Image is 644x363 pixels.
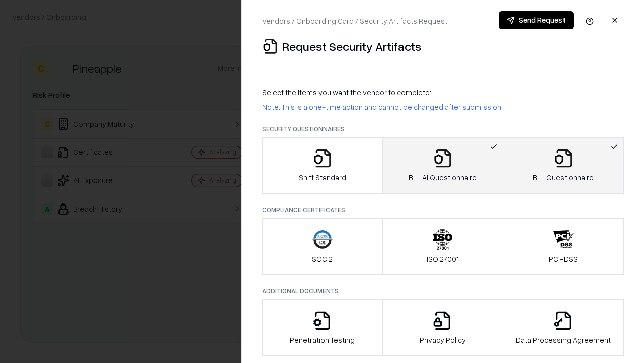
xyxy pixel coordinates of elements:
p: B+L AI Questionnaire [409,172,477,183]
p: Request Security Artifacts [282,38,421,54]
button: Shift Standard [262,137,383,194]
p: SOC 2 [312,254,333,264]
p: Note: This is a one-time action and cannot be changed after submission. [262,102,624,112]
p: Vendors / Onboarding Card / Security Artifacts Request [262,16,447,26]
button: ISO 27001 [382,218,504,275]
p: Penetration Testing [290,335,355,345]
p: Shift Standard [299,172,346,183]
p: PCI-DSS [549,254,578,264]
p: Compliance Certificates [262,206,624,214]
p: ISO 27001 [427,254,459,264]
p: Additional Documents [262,287,624,295]
button: Privacy Policy [382,299,504,356]
button: Send Request [499,11,574,29]
button: Penetration Testing [262,299,383,356]
p: B+L Questionnaire [533,172,594,183]
p: Select the items you want the vendor to complete: [262,87,624,98]
p: Privacy Policy [420,335,466,345]
button: SOC 2 [262,218,383,275]
p: Security Questionnaires [262,125,624,133]
button: B+L Questionnaire [503,137,624,194]
button: PCI-DSS [503,218,624,275]
button: B+L AI Questionnaire [382,137,504,194]
p: Data Processing Agreement [516,335,611,345]
button: Data Processing Agreement [503,299,624,356]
